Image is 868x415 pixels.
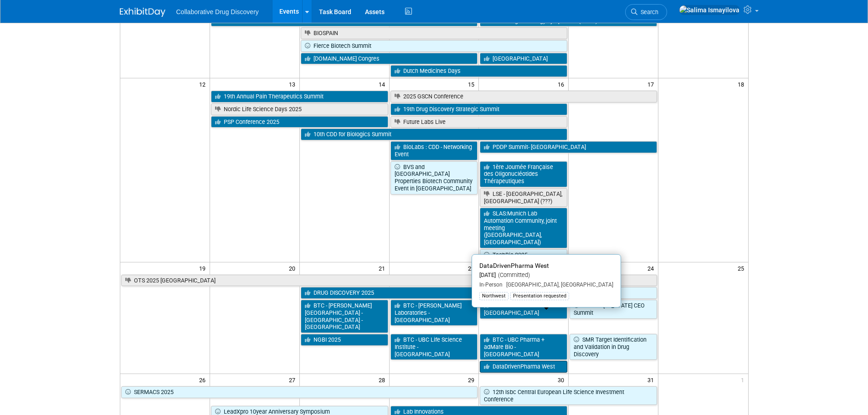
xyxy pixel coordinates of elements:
a: 19th Drug Discovery Strategic Summit [390,103,568,115]
span: 16 [557,78,568,90]
span: 12 [198,78,210,90]
span: 31 [647,374,658,385]
span: 28 [378,374,389,385]
a: BTC - UBC Life Science Institute - [GEOGRAPHIC_DATA] [390,334,478,360]
span: 18 [737,78,748,90]
a: Fierce Biotech Summit [301,40,568,52]
img: Salima Ismayilova [679,5,740,15]
span: 29 [467,374,478,385]
a: TechBio 2025 [480,249,567,261]
span: 14 [378,78,389,90]
span: Search [637,9,658,15]
div: Presentation requested [510,292,569,300]
a: 2025 GSCN Conference [390,91,657,102]
span: DataDrivenPharma West [479,262,549,269]
a: DataDrivenPharma West [480,361,567,373]
span: 19 [198,262,210,274]
a: BTC - [PERSON_NAME][GEOGRAPHIC_DATA] - [GEOGRAPHIC_DATA] - [GEOGRAPHIC_DATA] [301,300,388,333]
span: 24 [647,262,658,274]
span: (Committed) [496,272,530,278]
a: SLAS:Munich Lab Automation Community, joint meeting ([GEOGRAPHIC_DATA], [GEOGRAPHIC_DATA]) [480,208,567,248]
span: 26 [198,374,210,385]
a: BTC - [PERSON_NAME] Laboratories - [GEOGRAPHIC_DATA] [390,300,478,326]
span: Collaborative Drug Discovery [176,8,259,15]
a: 19th Annual Pain Therapeutics Summit [211,91,388,102]
a: 1ère Journée Française des Oligonucléotides Thérapeutiques [480,161,567,187]
div: [DATE] [479,272,613,279]
span: 25 [737,262,748,274]
span: 1 [740,374,748,385]
a: [DOMAIN_NAME] Congres [301,53,478,65]
span: In-Person [479,282,503,288]
a: Search [625,4,667,20]
a: DRUG DISCOVERY 2025 [301,287,478,299]
span: 22 [467,262,478,274]
span: [GEOGRAPHIC_DATA], [GEOGRAPHIC_DATA] [503,282,613,288]
span: 21 [378,262,389,274]
a: BTC - UBC Pharma + adMare Bio - [GEOGRAPHIC_DATA] [480,334,567,360]
a: PSP Conference 2025 [211,116,388,128]
a: NGBI 2025 [301,334,388,346]
a: BIOSPAIN [301,27,568,39]
a: SMR Target Identification and Validation in Drug Discovery [570,334,657,360]
a: 10th CDD for Biologics Summit [301,128,568,140]
span: 30 [557,374,568,385]
img: ExhibitDay [120,8,165,17]
a: SERMACS 2025 [121,386,478,398]
a: [GEOGRAPHIC_DATA] [480,53,567,65]
a: LSE - [GEOGRAPHIC_DATA], [GEOGRAPHIC_DATA] (???) [480,188,567,207]
a: Future Labs Live [390,116,568,128]
a: OTS 2025 [GEOGRAPHIC_DATA] [121,275,478,287]
a: Dutch Medicines Days [390,65,568,77]
a: 12th lsbc Central European Life Science Investment Conference [480,386,657,405]
div: Northwest [479,292,508,300]
span: 13 [288,78,299,90]
a: BVS and [GEOGRAPHIC_DATA] Properties Biotech Community Event in [GEOGRAPHIC_DATA] [390,161,478,195]
span: 15 [467,78,478,90]
a: PDDP Summit- [GEOGRAPHIC_DATA] [480,141,657,153]
span: 27 [288,374,299,385]
span: 17 [647,78,658,90]
a: Nordic Life Science Days 2025 [211,103,388,115]
a: BioLabs : CDD - Networking Event [390,141,478,160]
span: 20 [288,262,299,274]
